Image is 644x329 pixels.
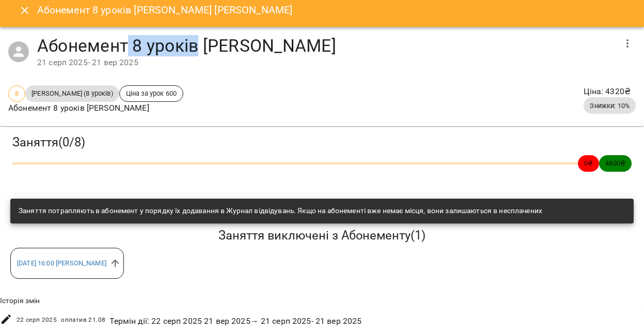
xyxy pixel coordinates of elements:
span: 4800 ₴ [599,158,632,168]
span: 8 [9,88,25,98]
h4: Абонемент 8 уроків [PERSON_NAME] [37,35,615,56]
p: Абонемент 8 уроків [PERSON_NAME] [8,102,183,114]
span: 22 серп 2025 [17,315,57,325]
div: Заняття потрапляють в абонемент у порядку їх додавання в Журнал відвідувань. Якщо на абонементі в... [19,202,542,220]
span: 0 ₴ [578,158,599,168]
p: Ціна : 4320 ₴ [584,85,636,98]
h5: Заняття виключені з Абонементу ( 1 ) [10,228,634,244]
span: Знижки: 10% [584,101,636,111]
span: Ціна за урок 600 [120,88,183,98]
span: оплатив 21.08 [61,315,105,325]
div: [DATE] 16:00 [PERSON_NAME] [10,248,124,279]
h6: Абонемент 8 уроків [PERSON_NAME] [PERSON_NAME] [37,2,293,18]
span: [PERSON_NAME] (8 уроків) [25,88,119,98]
h3: Заняття ( 0 / 8 ) [12,134,632,151]
div: 21 серп 2025 - 21 вер 2025 [37,56,615,69]
a: [DATE] 16:00 [PERSON_NAME] [17,259,106,267]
